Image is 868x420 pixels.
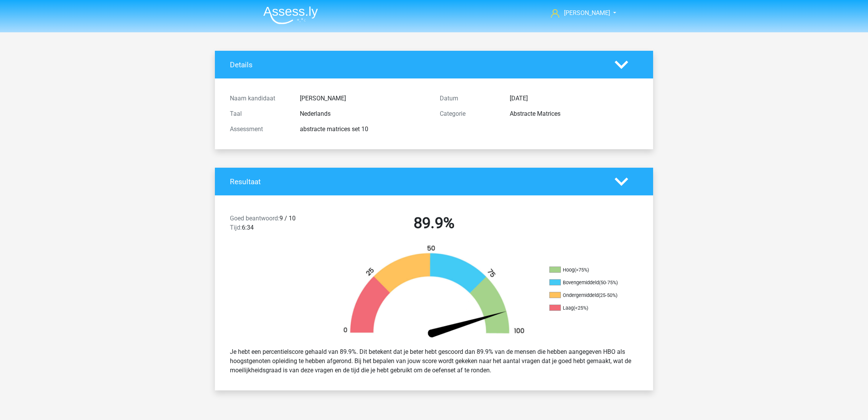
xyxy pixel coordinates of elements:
div: (25-50%) [599,292,617,298]
img: Assessly [263,6,318,24]
a: [PERSON_NAME] [548,8,611,18]
span: [PERSON_NAME] [564,9,610,17]
span: Tijd: [230,224,242,231]
li: Laag [549,305,626,312]
div: Je hebt een percentielscore gehaald van 89.9%. Dit betekent dat je beter hebt gescoord dan 89.9% ... [224,344,644,378]
li: Ondergemiddeld [549,292,626,299]
div: Assessment [224,125,294,134]
div: Nederlands [294,109,434,118]
li: Bovengemiddeld [549,279,626,286]
div: Datum [434,94,504,103]
div: Naam kandidaat [224,94,294,103]
div: 9 / 10 6:34 [224,214,329,235]
div: [DATE] [504,94,644,103]
div: (50-75%) [599,280,618,285]
div: Taal [224,109,294,118]
div: abstracte matrices set 10 [294,125,434,134]
img: 90.da62de00dc71.png [330,245,538,341]
h2: 89.9% [335,214,533,232]
div: (<25%) [574,305,588,311]
h4: Resultaat [230,177,603,186]
div: Abstracte Matrices [504,109,644,118]
div: Categorie [434,109,504,118]
h4: Details [230,60,603,69]
li: Hoog [549,267,626,273]
div: [PERSON_NAME] [294,94,434,103]
div: (>75%) [574,267,589,273]
span: Goed beantwoord: [230,215,279,222]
